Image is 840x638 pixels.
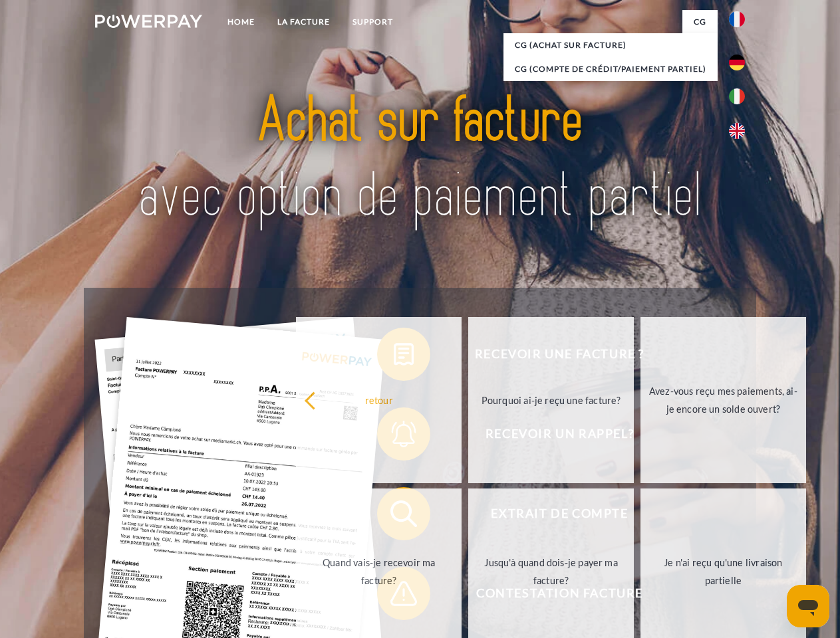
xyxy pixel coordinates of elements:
[304,391,454,409] div: retour
[729,123,745,139] img: en
[648,382,798,418] div: Avez-vous reçu mes paiements, ai-je encore un solde ouvert?
[341,10,404,34] a: Support
[648,554,798,589] div: Je n'ai reçu qu'une livraison partielle
[476,391,626,409] div: Pourquoi ai-je reçu une facture?
[503,57,718,81] a: CG (Compte de crédit/paiement partiel)
[216,10,266,34] a: Home
[476,554,626,589] div: Jusqu'à quand dois-je payer ma facture?
[729,88,745,104] img: it
[304,554,454,589] div: Quand vais-je recevoir ma facture?
[640,317,806,483] a: Avez-vous reçu mes paiements, ai-je encore un solde ouvert?
[787,585,829,627] iframe: Bouton de lancement de la fenêtre de messagerie
[503,33,718,57] a: CG (achat sur facture)
[95,15,202,28] img: logo-powerpay-white.svg
[266,10,341,34] a: LA FACTURE
[729,54,745,70] img: de
[729,11,745,27] img: fr
[682,10,718,34] a: CG
[127,64,713,255] img: title-powerpay_fr.svg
